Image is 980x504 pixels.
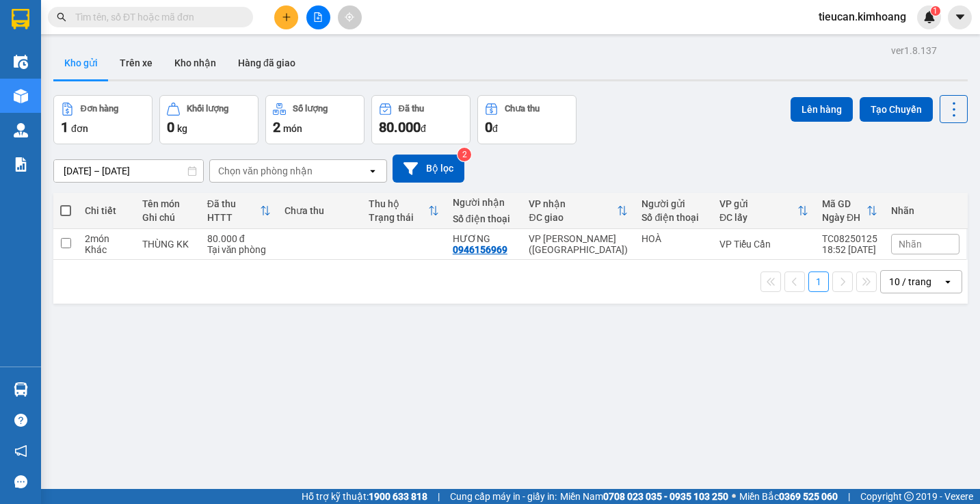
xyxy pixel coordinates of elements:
[904,492,914,501] span: copyright
[187,104,228,114] div: Khối lượng
[529,212,617,223] div: ĐC giao
[889,275,931,289] div: 10 / trang
[159,95,259,144] button: Khối lượng0kg
[61,119,68,135] span: 1
[338,5,362,29] button: aim
[14,475,27,488] span: message
[923,11,936,23] img: icon-new-feature
[371,95,471,144] button: Đã thu80.000đ
[719,198,797,209] div: VP gửi
[207,244,272,255] div: Tại văn phòng
[302,489,427,504] span: Hỗ trợ kỹ thuật:
[274,5,298,29] button: plus
[369,491,427,502] strong: 1900 633 818
[207,212,261,223] div: HTTT
[477,95,577,144] button: Chưa thu0đ
[438,489,440,504] span: |
[453,213,516,224] div: Số điện thoại
[177,123,187,134] span: kg
[529,198,617,209] div: VP nhận
[200,193,278,229] th: Toggle SortBy
[282,12,291,22] span: plus
[815,193,884,229] th: Toggle SortBy
[848,489,850,504] span: |
[933,6,938,16] span: 1
[85,233,129,244] div: 2 món
[822,233,877,244] div: TC08250125
[641,198,706,209] div: Người gửi
[167,119,174,135] span: 0
[954,11,966,23] span: caret-down
[85,205,129,216] div: Chi tiết
[641,212,706,223] div: Số điện thoại
[367,165,378,176] svg: open
[808,8,917,25] span: tieucan.kimhoang
[739,489,838,504] span: Miền Bắc
[948,5,972,29] button: caret-down
[14,157,28,172] img: solution-icon
[719,212,797,223] div: ĐC lấy
[822,212,866,223] div: Ngày ĐH
[14,382,28,397] img: warehouse-icon
[273,119,280,135] span: 2
[891,43,937,58] div: ver 1.8.137
[207,233,272,244] div: 80.000 đ
[522,193,635,229] th: Toggle SortBy
[218,164,313,178] div: Chọn văn phòng nhận
[57,12,66,22] span: search
[14,445,27,457] span: notification
[265,95,365,144] button: Số lượng2món
[53,47,109,79] button: Kho gửi
[822,198,866,209] div: Mã GD
[899,239,922,250] span: Nhãn
[163,47,227,79] button: Kho nhận
[313,12,323,22] span: file-add
[379,119,421,135] span: 80.000
[942,276,953,287] svg: open
[71,123,88,134] span: đơn
[485,119,492,135] span: 0
[860,97,933,122] button: Tạo Chuyến
[369,198,428,209] div: Thu hộ
[227,47,306,79] button: Hàng đã giao
[453,197,516,208] div: Người nhận
[453,233,516,244] div: HƯƠNG
[284,205,355,216] div: Chưa thu
[603,491,728,502] strong: 0708 023 035 - 0935 103 250
[641,233,706,244] div: HOÀ
[453,244,507,255] div: 0946156969
[85,244,129,255] div: Khác
[362,193,446,229] th: Toggle SortBy
[891,205,959,216] div: Nhãn
[12,9,29,29] img: logo-vxr
[458,148,471,161] sup: 2
[808,271,829,292] button: 1
[450,489,557,504] span: Cung cấp máy in - giấy in:
[822,244,877,255] div: 18:52 [DATE]
[142,198,194,209] div: Tên món
[399,104,424,114] div: Đã thu
[393,155,464,183] button: Bộ lọc
[732,494,736,499] span: ⚪️
[529,233,628,255] div: VP [PERSON_NAME] ([GEOGRAPHIC_DATA])
[142,239,194,250] div: THÙNG KK
[14,55,28,69] img: warehouse-icon
[505,104,540,114] div: Chưa thu
[345,12,354,22] span: aim
[779,491,838,502] strong: 0369 525 060
[306,5,330,29] button: file-add
[791,97,853,122] button: Lên hàng
[81,104,118,114] div: Đơn hàng
[492,123,498,134] span: đ
[14,414,27,427] span: question-circle
[75,10,237,25] input: Tìm tên, số ĐT hoặc mã đơn
[109,47,163,79] button: Trên xe
[283,123,302,134] span: món
[713,193,815,229] th: Toggle SortBy
[54,160,203,182] input: Select a date range.
[293,104,328,114] div: Số lượng
[53,95,153,144] button: Đơn hàng1đơn
[369,212,428,223] div: Trạng thái
[931,6,940,16] sup: 1
[14,123,28,137] img: warehouse-icon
